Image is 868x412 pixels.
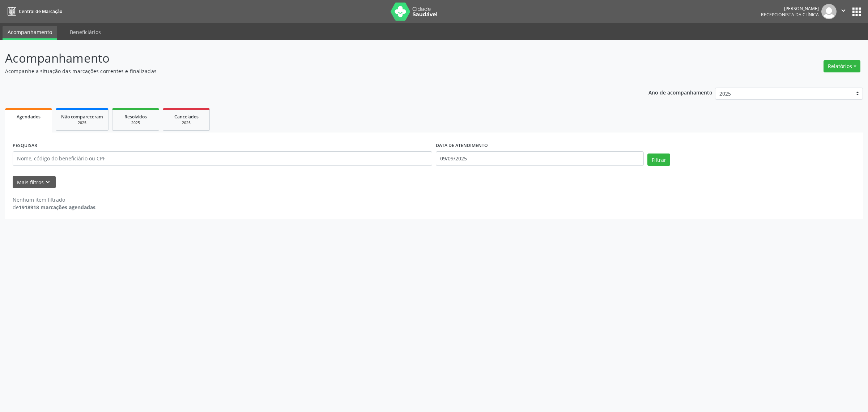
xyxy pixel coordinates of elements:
[824,60,860,72] button: Relatórios
[3,26,57,40] a: Acompanhamento
[5,67,605,75] p: Acompanhe a situação das marcações correntes e finalizadas
[13,176,56,189] button: Mais filtroskeyboard_arrow_down
[19,8,62,14] span: Central de Marcação
[13,151,432,166] input: Nome, código do beneficiário ou CPF
[124,114,147,120] span: Resolvidos
[44,178,52,186] i: keyboard_arrow_down
[19,204,95,211] strong: 1918918 marcações agendadas
[761,12,819,18] span: Recepcionista da clínica
[837,4,850,19] button: 
[648,88,712,97] p: Ano de acompanhamento
[61,114,103,120] span: Não compareceram
[168,120,204,126] div: 2025
[850,5,863,18] button: apps
[61,120,103,126] div: 2025
[65,26,106,38] a: Beneficiários
[821,4,837,19] img: img
[761,5,819,12] div: [PERSON_NAME]
[436,151,644,166] input: Selecione um intervalo
[13,203,95,211] div: de
[647,154,670,166] button: Filtrar
[17,114,41,120] span: Agendados
[118,120,154,126] div: 2025
[13,140,37,151] label: PESQUISAR
[13,196,95,203] div: Nenhum item filtrado
[5,5,62,17] a: Central de Marcação
[5,49,605,67] p: Acompanhamento
[436,140,488,151] label: DATA DE ATENDIMENTO
[174,114,199,120] span: Cancelados
[839,7,847,14] i: 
